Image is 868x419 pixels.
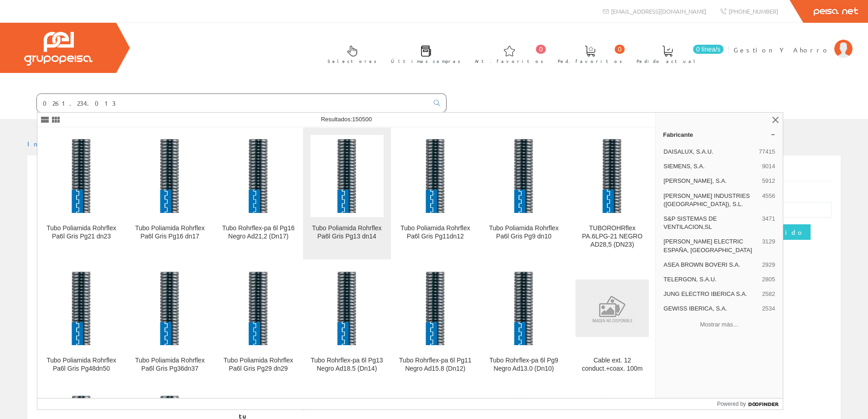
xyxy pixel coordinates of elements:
span: DAISALUX, S.A.U. [663,148,755,156]
a: Tubo Poliamida Rohrflex Pa6l Gris Pg48dn50 Tubo Poliamida Rohrflex Pa6l Gris Pg48dn50 [37,260,125,383]
a: Tubo Poliamida Rohrflex Pa6l Gris Pg16 dn17 Tubo Poliamida Rohrflex Pa6l Gris Pg16 dn17 [126,128,214,259]
div: Cable ext. 12 conduct.+coax. 100m [575,357,649,373]
a: Selectores [318,38,381,69]
span: 4556 [762,192,775,208]
span: TELERGON, S.A.U. [663,275,758,284]
img: Tubo Poliamida Rohrflex Pa6l Gris Pg13 dn14 [310,139,384,212]
img: Tubo Rohrflex-pa 6l Pg9 Negro Ad13.0 (Dn10) [487,272,560,345]
div: Tubo Poliamida Rohrflex Pa6l Gris Pg13 dn14 [310,224,384,241]
img: Tubo Poliamida Rohrflex Pa6l Gris Pg16 dn17 [133,139,206,212]
span: Selectores [328,57,377,66]
a: Cable ext. 12 conduct.+coax. 100m Cable ext. 12 conduct.+coax. 100m [568,260,656,383]
span: [PERSON_NAME] ELECTRIC ESPAÑA, [GEOGRAPHIC_DATA] [663,238,758,254]
a: Tubo Poliamida Rohrflex Pa6l Gris Pg29 dn29 Tubo Poliamida Rohrflex Pa6l Gris Pg29 dn29 [214,260,302,383]
div: Tubo Poliamida Rohrflex Pa6l Gris Pg9 dn10 [487,224,560,241]
span: 0 [536,45,546,54]
a: Tubo Rohrflex-pa 6l Pg13 Negro Ad18.5 (Dn14) Tubo Rohrflex-pa 6l Pg13 Negro Ad18.5 (Dn14) [303,260,391,383]
div: Tubo Rohrflex-pa 6l Pg11 Negro Ad15.8 (Dn12) [399,357,472,373]
span: 77415 [759,148,775,156]
span: Resultados: [321,116,372,123]
a: Inicio [27,140,66,148]
div: Tubo Poliamida Rohrflex Pa6l Gris Pg48dn50 [45,357,118,373]
div: Tubo Rohrflex-pa 6l Pg13 Negro Ad18.5 (Dn14) [310,357,384,373]
span: 3129 [762,238,775,254]
span: Ped. favoritos [558,57,622,66]
a: Powered by [717,398,783,409]
img: Tubo Rohrflex-pa 6l Pg13 Negro Ad18.5 (Dn14) [310,272,384,345]
span: [EMAIL_ADDRESS][DOMAIN_NAME] [611,7,706,15]
span: [PERSON_NAME], S.A. [663,177,758,185]
a: Tubo Rohrflex-pa 6l Pg9 Negro Ad13.0 (Dn10) Tubo Rohrflex-pa 6l Pg9 Negro Ad13.0 (Dn10) [480,260,568,383]
span: 5912 [762,177,775,185]
span: [PHONE_NUMBER] [729,7,778,15]
span: 2805 [762,275,775,284]
span: 150500 [352,116,372,123]
div: Tubo Poliamida Rohrflex Pa6l Gris Pg16 dn17 [133,224,206,241]
img: Tubo Poliamida Rohrflex Pa6l Gris Pg9 dn10 [487,139,560,212]
span: 2534 [762,305,775,313]
a: Tubo Poliamida Rohrflex Pa6l Gris Pg36dn37 Tubo Poliamida Rohrflex Pa6l Gris Pg36dn37 [126,260,214,383]
div: TUBOROHRflex PA.6LPG-21 NEGRO AD28,5 (DN23) [575,224,649,249]
div: Tubo Rohrflex-pa 6l Pg16 Negro Ad21,2 (Dn17) [221,224,295,241]
a: TUBOROHRflex PA.6LPG-21 NEGRO AD28,5 (DN23) TUBOROHRflex PA.6LPG-21 NEGRO AD28,5 (DN23) [568,128,656,259]
span: [PERSON_NAME] INDUSTRIES ([GEOGRAPHIC_DATA]), S.L. [663,192,758,208]
span: Art. favoritos [475,57,544,66]
a: Tubo Rohrflex-pa 6l Pg16 Negro Ad21,2 (Dn17) Tubo Rohrflex-pa 6l Pg16 Negro Ad21,2 (Dn17) [214,128,302,259]
span: 0 [615,45,625,54]
span: ASEA BROWN BOVERI S.A. [663,261,758,269]
a: Tubo Poliamida Rohrflex Pa6l Gris Pg13 dn14 Tubo Poliamida Rohrflex Pa6l Gris Pg13 dn14 [303,128,391,259]
span: 0 línea/s [693,45,724,54]
a: Tubo Rohrflex-pa 6l Pg11 Negro Ad15.8 (Dn12) Tubo Rohrflex-pa 6l Pg11 Negro Ad15.8 (Dn12) [391,260,479,383]
a: Tubo Poliamida Rohrflex Pa6l Gris Pg21 dn23 Tubo Poliamida Rohrflex Pa6l Gris Pg21 dn23 [37,128,125,259]
span: 9014 [762,162,775,171]
span: 2929 [762,261,775,269]
img: Tubo Poliamida Rohrflex Pa6l Gris Pg21 dn23 [45,139,118,212]
img: Grupo Peisa [24,32,92,66]
input: Buscar ... [37,94,428,112]
span: 2582 [762,290,775,298]
img: Tubo Poliamida Rohrflex Pa6l Gris Pg29 dn29 [221,272,295,345]
span: S&P SISTEMAS DE VENTILACION,SL [663,215,758,231]
img: Tubo Poliamida Rohrflex Pa6l Gris Pg11dn12 [399,139,472,212]
a: Tubo Poliamida Rohrflex Pa6l Gris Pg9 dn10 Tubo Poliamida Rohrflex Pa6l Gris Pg9 dn10 [480,128,568,259]
div: Tubo Poliamida Rohrflex Pa6l Gris Pg36dn37 [133,357,206,373]
img: Tubo Rohrflex-pa 6l Pg16 Negro Ad21,2 (Dn17) [221,139,295,212]
div: Tubo Poliamida Rohrflex Pa6l Gris Pg29 dn29 [221,357,295,373]
span: Gestion Y Ahorro [734,45,830,54]
img: Tubo Poliamida Rohrflex Pa6l Gris Pg36dn37 [133,272,206,345]
img: TUBOROHRflex PA.6LPG-21 NEGRO AD28,5 (DN23) [575,139,649,212]
img: Tubo Rohrflex-pa 6l Pg11 Negro Ad15.8 (Dn12) [399,272,472,345]
a: Últimas compras [382,38,465,69]
a: Fabricante [656,127,783,142]
img: Cable ext. 12 conduct.+coax. 100m [575,279,649,337]
button: Mostrar más… [659,317,779,332]
div: Tubo Poliamida Rohrflex Pa6l Gris Pg21 dn23 [45,224,118,241]
span: Powered by [717,400,746,408]
a: Gestion Y Ahorro [734,38,853,47]
span: Pedido actual [637,57,699,66]
img: Tubo Poliamida Rohrflex Pa6l Gris Pg48dn50 [45,272,118,345]
div: Tubo Poliamida Rohrflex Pa6l Gris Pg11dn12 [399,224,472,241]
span: Últimas compras [391,57,461,66]
a: Tubo Poliamida Rohrflex Pa6l Gris Pg11dn12 Tubo Poliamida Rohrflex Pa6l Gris Pg11dn12 [391,128,479,259]
span: SIEMENS, S.A. [663,162,758,171]
span: 3471 [762,215,775,231]
span: JUNG ELECTRO IBERICA S.A. [663,290,758,298]
span: GEWISS IBERICA, S.A. [663,305,758,313]
div: Tubo Rohrflex-pa 6l Pg9 Negro Ad13.0 (Dn10) [487,357,560,373]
